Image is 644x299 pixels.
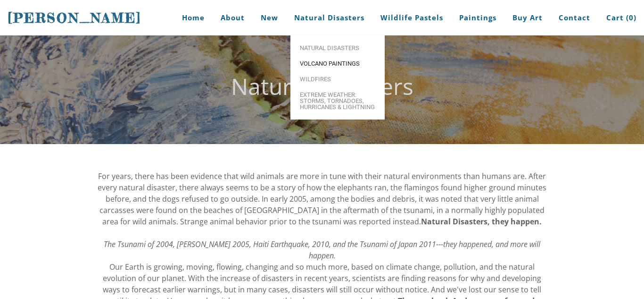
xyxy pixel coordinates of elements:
[290,71,385,87] a: Wildfires
[8,9,141,27] a: [PERSON_NAME]
[629,13,634,22] span: 0
[290,40,385,56] a: Natural Disasters
[300,92,375,110] span: Extreme Weather: Storms, Tornadoes, Hurricanes & Lightning
[8,10,141,26] span: [PERSON_NAME]
[421,216,542,227] strong: Natural Disasters, they happen.
[98,171,546,227] span: For years, there has been evidence that wild animals are more in tune with their natural environm...
[231,71,413,102] font: Natural Disasters
[300,60,375,67] span: Volcano paintings
[300,76,375,82] span: Wildfires
[290,56,385,71] a: Volcano paintings
[290,87,385,115] a: Extreme Weather: Storms, Tornadoes, Hurricanes & Lightning
[104,239,540,261] em: The Tsunami of 2004, [PERSON_NAME] 2005, Haiti Earthquake, 2010, and the Tsunami of Japan 2011---...
[300,45,375,51] span: Natural Disasters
